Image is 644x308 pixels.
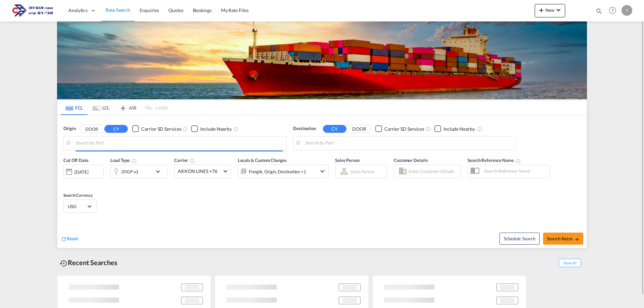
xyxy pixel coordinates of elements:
div: Y [622,5,632,16]
md-icon: Unchecked: Search for CY (Container Yard) services for all selected carriers.Checked : Search for... [182,126,188,132]
div: icon-refreshReset [61,235,78,243]
md-icon: icon-information-outline [131,158,137,164]
span: Search Currency [63,193,93,198]
span: Sales Person [335,158,360,163]
button: Note: By default Schedule search will only considerorigin ports, destination ports and cut off da... [499,233,540,245]
span: Cut Off Date [63,158,89,163]
md-icon: icon-arrow-right [575,237,579,242]
md-icon: icon-chevron-down [554,6,562,14]
md-icon: icon-chevron-down [154,168,165,176]
span: Rate Search [106,7,130,13]
div: Freight Origin Destination Factory Stuffingicon-chevron-down [238,165,328,178]
md-datepicker: Select [63,178,68,187]
div: Recent Searches [57,255,120,270]
div: 20GP x1 [121,167,139,176]
md-select: Select Currency: $ USDUnited States Dollar [67,201,93,211]
span: Help [607,5,618,16]
span: Bookings [193,7,212,13]
input: Search by Port [305,138,513,148]
div: Include Nearby [443,126,475,132]
span: Customer Details [394,158,428,163]
md-select: Sales Person [350,167,375,176]
button: CY [323,125,346,133]
md-icon: icon-chevron-down [318,167,326,175]
input: Search Reference Name [480,166,549,176]
div: Help [607,5,622,17]
span: Search Rates [547,236,579,241]
md-icon: Unchecked: Search for CY (Container Yard) services for all selected carriers.Checked : Search for... [426,126,431,132]
span: Destination [293,125,316,132]
div: icon-magnify [595,7,603,17]
button: CY [104,125,128,133]
md-checkbox: Checkbox No Ink [132,125,181,132]
span: My Rate Files [221,7,249,13]
span: New [537,7,562,13]
span: Quotes [168,7,183,13]
input: Search by Port [75,138,283,148]
md-tab-item: LCL [88,100,114,115]
md-tab-item: AIR [114,100,141,115]
div: Freight Origin Destination Factory Stuffing [249,167,306,176]
button: DOOR [80,125,103,133]
md-icon: icon-plus 400-fg [537,6,545,14]
span: Search Reference Name [468,158,521,163]
md-pagination-wrapper: Use the left and right arrow keys to navigate between tabs [61,100,168,115]
div: Origin DOOR CY Checkbox No InkUnchecked: Search for CY (Container Yard) services for all selected... [57,115,587,248]
md-tab-item: FCL [61,100,88,115]
span: Locals & Custom Charges [238,158,287,163]
span: Origin [63,125,75,132]
span: USD [68,203,87,209]
md-icon: Unchecked: Ignores neighbouring ports when fetching rates.Checked : Includes neighbouring ports w... [233,126,238,132]
div: [DATE] [63,165,104,179]
md-icon: icon-backup-restore [60,259,68,267]
md-icon: icon-magnify [595,7,603,15]
div: Carrier SD Services [141,126,181,132]
md-icon: icon-airplane [119,104,127,109]
span: Analytics [68,7,88,14]
span: Show All [559,259,581,267]
button: icon-plus 400-fgNewicon-chevron-down [535,4,565,17]
span: Enquiries [140,7,159,13]
div: Carrier SD Services [384,126,424,132]
img: LCL+%26+FCL+BACKGROUND.png [57,21,587,99]
md-checkbox: Checkbox No Ink [375,125,424,132]
button: Search Ratesicon-arrow-right [543,233,583,245]
span: Carrier [174,158,195,163]
md-icon: The selected Trucker/Carrierwill be displayed in the rate results If the rates are from another f... [190,158,195,164]
span: Reset [67,236,78,241]
md-checkbox: Checkbox No Ink [191,125,232,132]
div: 20GP x1icon-chevron-down [110,165,167,178]
md-icon: Unchecked: Ignores neighbouring ports when fetching rates.Checked : Includes neighbouring ports w... [477,126,482,132]
span: Load Type [110,158,137,163]
button: DOOR [347,125,371,133]
span: AKKON LINES +76 [178,168,221,175]
div: [DATE] [74,169,88,175]
div: Include Nearby [200,126,232,132]
md-icon: Your search will be saved by the below given name [516,158,521,164]
md-icon: icon-refresh [61,236,67,242]
md-checkbox: Checkbox No Ink [434,125,475,132]
img: 166978e0a5f911edb4280f3c7a976193.png [10,3,55,18]
input: Enter Customer Details [408,166,459,176]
